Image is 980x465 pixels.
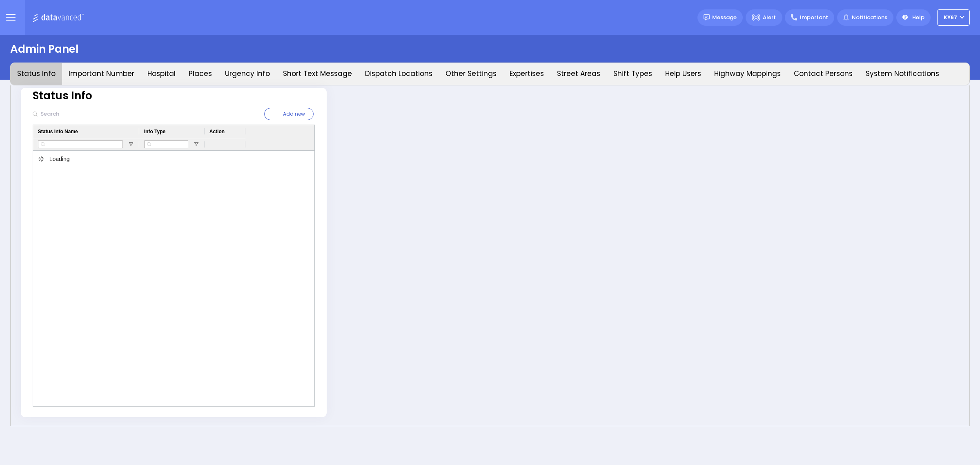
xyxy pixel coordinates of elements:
span: Action [209,129,225,134]
span: Message [712,13,737,22]
button: Important Number [62,63,141,85]
div: Status Info [33,88,315,104]
input: Search [38,106,149,122]
button: System Notifications [859,63,946,85]
button: Places [182,63,218,85]
button: Shift Types [607,63,659,85]
button: Urgency Info [218,63,276,85]
button: Contact Persons [787,63,859,85]
button: KY67 [937,9,970,26]
button: Street Areas [550,63,607,85]
span: Loading [49,156,70,162]
button: Add new [264,108,314,120]
button: Short Text Message [276,63,359,85]
button: Open Filter Menu [193,141,200,148]
span: KY67 [944,14,957,21]
button: Open Filter Menu [128,141,134,148]
span: Notifications [852,13,887,22]
span: Important [800,13,828,22]
span: Info Type [144,129,165,134]
button: Other Settings [439,63,503,85]
button: Dispatch Locations [359,63,439,85]
span: Alert [763,13,776,22]
span: Status Info Name [38,129,78,134]
button: Expertises [503,63,550,85]
button: Highway Mappings [708,63,787,85]
img: message.svg [704,14,710,20]
button: Status Info [11,63,62,85]
div: Admin Panel [10,41,79,57]
input: Status Info Name Filter Input [38,140,123,148]
input: Info Type Filter Input [144,140,188,148]
button: Help Users [659,63,708,85]
span: Help [912,13,924,22]
button: Hospital [141,63,182,85]
img: Logo [32,12,87,22]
